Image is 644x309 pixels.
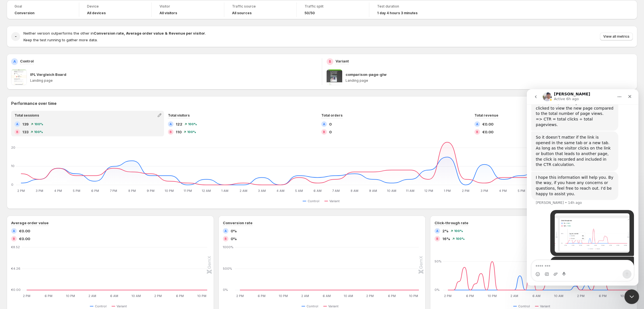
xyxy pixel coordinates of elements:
text: 10 PM [165,189,174,193]
text: 6 PM [91,189,99,193]
span: 2% [442,228,448,234]
text: 0% [223,288,228,292]
text: 6 PM [45,294,52,298]
span: Visitor [160,4,216,9]
h2: A [16,122,18,126]
h3: Click-through rate [435,220,468,226]
a: VisitorAll visitors [160,4,216,16]
button: View all metrics [600,33,633,40]
h2: B [323,130,325,134]
text: 5 PM [73,189,80,193]
span: 100 % [187,130,196,134]
text: 0% [435,288,440,292]
text: 2 PM [154,294,162,298]
h2: B [170,130,172,134]
span: Variant [328,304,339,308]
text: 6 AM [532,294,541,298]
img: IPL Vergleich Board [11,69,27,85]
span: Total orders [321,113,342,117]
text: 6 PM [258,294,266,298]
text: 10 AM [387,189,396,193]
text: 1000% [223,245,233,249]
span: 122 [176,121,182,127]
span: 50/50 [305,11,315,15]
text: 8 PM [128,189,136,193]
h2: A [476,122,478,126]
h2: B [436,237,438,240]
span: View all metrics [603,34,629,39]
span: Total visitors [168,113,190,117]
strong: Conversion rate [94,31,124,35]
text: 10 PM [620,294,629,298]
text: 8 AM [351,189,358,193]
text: 2 PM [236,294,244,298]
text: 2 PM [17,189,25,193]
span: Traffic source [232,4,289,9]
span: Neither version outperforms the other in . [23,31,206,35]
span: 139 [22,121,29,127]
p: IPL Vergleich Board [30,72,66,77]
h4: All devices [87,11,106,15]
h2: A [323,122,325,126]
img: comparison-page-glw [327,69,342,85]
span: Variant [329,199,340,203]
span: 1 day 4 hours 3 minutes [377,11,418,15]
button: Variant [324,198,342,204]
h4: All sources [232,11,252,15]
text: 500% [223,267,232,271]
text: 12 PM [424,189,433,193]
span: Keep the test running to gather more data. [23,38,98,42]
span: Conversion [15,11,35,15]
text: 7 PM [110,189,117,193]
h3: Average order value [11,220,49,226]
h2: B [329,59,331,64]
span: 100 % [188,122,197,126]
text: 6 PM [599,294,607,298]
h4: All visitors [160,11,177,15]
text: 2 AM [510,294,518,298]
h3: Conversion rate [223,220,252,226]
span: Test duration [377,4,434,9]
text: 6 AM [323,294,331,298]
text: 7 AM [332,189,340,193]
span: €0.00 [19,236,30,242]
text: 2 AM [88,294,96,298]
text: 20 [11,146,15,149]
text: 2 AM [301,294,309,298]
text: 1 AM [221,189,228,193]
span: €0.00 [482,129,493,135]
text: 10 PM [409,294,418,298]
text: 2 PM [462,189,469,193]
span: Goal [15,4,71,9]
text: 4 AM [276,189,284,193]
text: 2 AM [240,189,247,193]
text: 9 PM [147,189,155,193]
span: €0.00 [482,121,493,127]
span: 100 % [454,229,463,233]
text: 10 PM [488,294,497,298]
h2: B [476,130,478,134]
text: 6 PM [176,294,184,298]
h2: A [13,59,16,64]
text: €4.26 [11,267,20,271]
p: Landing page [30,78,317,83]
strong: Average order value [126,31,164,35]
text: 50% [435,259,442,263]
span: Device [87,4,144,9]
text: 6 PM [388,294,396,298]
